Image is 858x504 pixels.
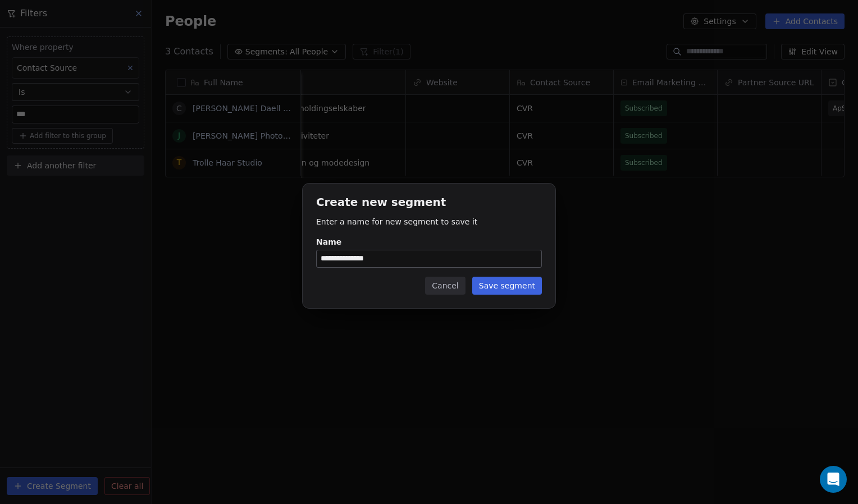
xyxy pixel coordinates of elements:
[317,250,541,267] input: Name
[316,236,542,248] div: Name
[316,216,542,227] p: Enter a name for new segment to save it
[472,277,542,295] button: Save segment
[316,197,542,209] h1: Create new segment
[425,277,465,295] button: Cancel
